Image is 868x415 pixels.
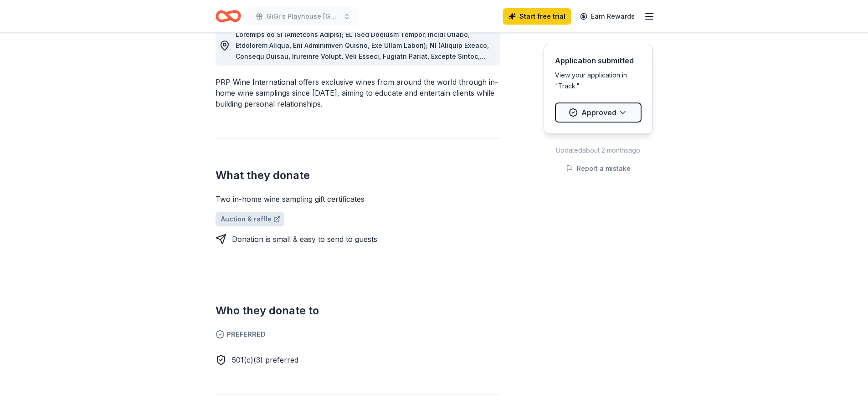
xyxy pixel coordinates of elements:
[216,212,284,226] a: Auction & raffle
[555,70,642,92] div: View your application in "Track."
[581,107,616,118] span: Approved
[267,11,339,22] span: GiGi's Playhouse [GEOGRAPHIC_DATA] 2025 Gala
[216,77,500,109] div: PRP Wine International offers exclusive wines from around the world through in-home wine sampling...
[216,194,500,205] div: Two in-home wine sampling gift certificates
[216,168,500,183] h2: What they donate
[555,55,642,66] div: Application submitted
[544,145,653,156] div: Updated about 2 months ago
[232,234,377,245] div: Donation is small & easy to send to guests
[232,355,298,364] span: 501(c)(3) preferred
[248,7,358,26] button: GiGi's Playhouse [GEOGRAPHIC_DATA] 2025 Gala
[575,8,640,25] a: Earn Rewards
[216,329,500,340] span: Preferred
[216,5,241,27] a: Home
[555,102,642,123] button: Approved
[503,8,571,25] a: Start free trial
[566,163,631,174] button: Report a mistake
[216,303,500,318] h2: Who they donate to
